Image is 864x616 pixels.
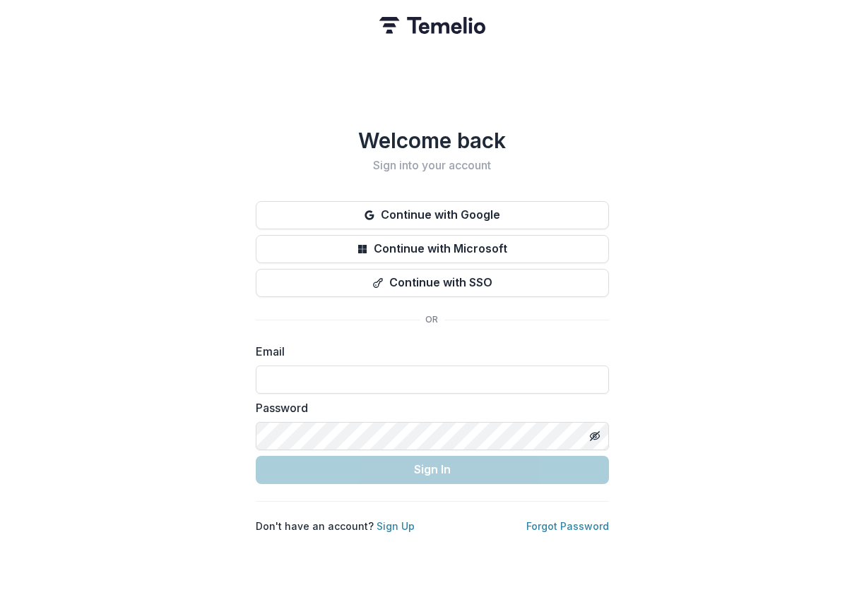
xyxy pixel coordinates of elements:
h1: Welcome back [256,128,609,153]
button: Continue with Microsoft [256,235,609,263]
button: Toggle password visibility [584,425,606,447]
label: Email [256,343,600,360]
p: Don't have an account? [256,519,415,533]
button: Sign In [256,456,609,484]
img: Temelio [379,17,485,34]
button: Continue with SSO [256,269,609,297]
button: Continue with Google [256,201,609,229]
h2: Sign into your account [256,159,609,172]
label: Password [256,399,600,416]
a: Sign Up [377,520,415,532]
a: Forgot Password [526,520,609,532]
